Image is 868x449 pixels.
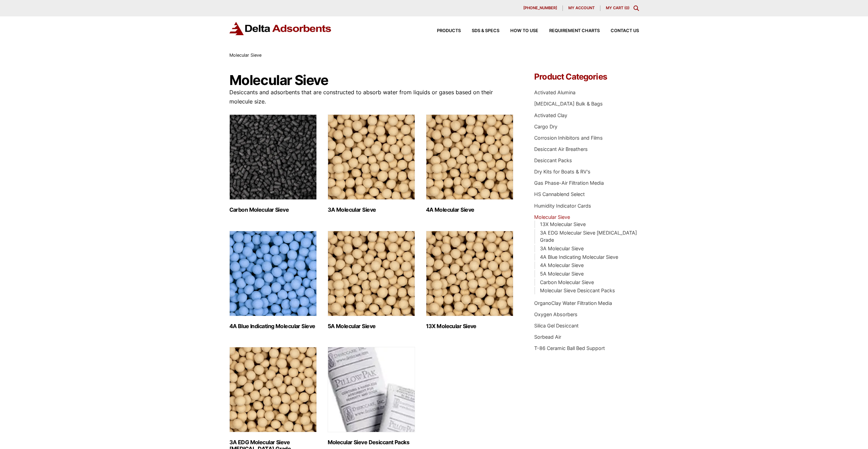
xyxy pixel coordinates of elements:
a: Molecular Sieve [534,214,570,220]
a: 4A Blue Indicating Molecular Sieve [540,254,618,260]
a: Visit product category Carbon Molecular Sieve [229,114,317,213]
span: 0 [626,5,628,10]
a: Dry Kits for Boats & RV's [534,169,590,174]
span: My account [568,6,595,10]
a: Visit product category Molecular Sieve Desiccant Packs [328,347,415,446]
h2: 13X Molecular Sieve [426,323,513,329]
a: How to Use [499,29,538,33]
h2: 4A Molecular Sieve [426,207,513,213]
span: Products [437,29,461,33]
a: Gas Phase-Air Filtration Media [534,180,604,186]
a: Activated Alumina [534,89,575,95]
span: [PHONE_NUMBER] [523,6,557,10]
a: Products [426,29,461,33]
img: 4A Molecular Sieve [426,114,513,200]
div: Toggle Modal Content [634,5,639,11]
a: 3A EDG Molecular Sieve [MEDICAL_DATA] Grade [540,230,637,243]
span: Requirement Charts [549,29,600,33]
a: OrganoClay Water Filtration Media [534,300,612,306]
span: Molecular Sieve [229,53,261,58]
h1: Molecular Sieve [229,73,514,88]
span: SDS & SPECS [472,29,499,33]
a: Humidity Indicator Cards [534,203,591,209]
a: Visit product category 5A Molecular Sieve [328,231,415,329]
h4: Product Categories [534,73,639,81]
span: How to Use [510,29,538,33]
h2: 5A Molecular Sieve [328,323,415,329]
img: 13X Molecular Sieve [426,231,513,316]
span: Contact Us [611,29,639,33]
a: 4A Molecular Sieve [540,262,584,268]
img: Molecular Sieve Desiccant Packs [328,347,415,432]
h2: 3A Molecular Sieve [328,207,415,213]
p: Desiccants and adsorbents that are constructed to absorb water from liquids or gases based on the... [229,88,514,106]
a: Visit product category 4A Blue Indicating Molecular Sieve [229,231,317,329]
img: 5A Molecular Sieve [328,231,415,316]
img: 3A EDG Molecular Sieve Ethanol Grade [229,347,317,432]
img: 4A Blue Indicating Molecular Sieve [229,231,317,316]
a: Requirement Charts [538,29,600,33]
img: Carbon Molecular Sieve [229,114,317,200]
a: HS Cannablend Select [534,191,585,197]
a: T-86 Ceramic Ball Bed Support [534,345,605,351]
h2: 4A Blue Indicating Molecular Sieve [229,323,317,329]
a: My account [563,5,600,11]
a: Corrosion Inhibitors and Films [534,135,603,141]
a: Sorbead Air [534,334,561,340]
a: Carbon Molecular Sieve [540,279,594,285]
a: 5A Molecular Sieve [540,271,584,277]
a: Visit product category 4A Molecular Sieve [426,114,513,213]
a: SDS & SPECS [461,29,499,33]
a: Oxygen Absorbers [534,311,578,317]
a: [MEDICAL_DATA] Bulk & Bags [534,101,603,107]
a: Visit product category 13X Molecular Sieve [426,231,513,329]
a: Silica Gel Desiccant [534,323,579,328]
a: Desiccant Air Breathers [534,146,588,152]
a: Contact Us [600,29,639,33]
a: Molecular Sieve Desiccant Packs [540,287,615,293]
a: 13X Molecular Sieve [540,221,586,227]
a: Visit product category 3A Molecular Sieve [328,114,415,213]
a: My Cart (0) [606,5,629,10]
h2: Molecular Sieve Desiccant Packs [328,439,415,446]
a: 3A Molecular Sieve [540,245,584,251]
img: Delta Adsorbents [229,22,332,35]
a: [PHONE_NUMBER] [518,5,563,11]
a: Activated Clay [534,112,567,118]
h2: Carbon Molecular Sieve [229,207,317,213]
a: Desiccant Packs [534,157,572,163]
img: 3A Molecular Sieve [328,114,415,200]
a: Cargo Dry [534,124,557,129]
